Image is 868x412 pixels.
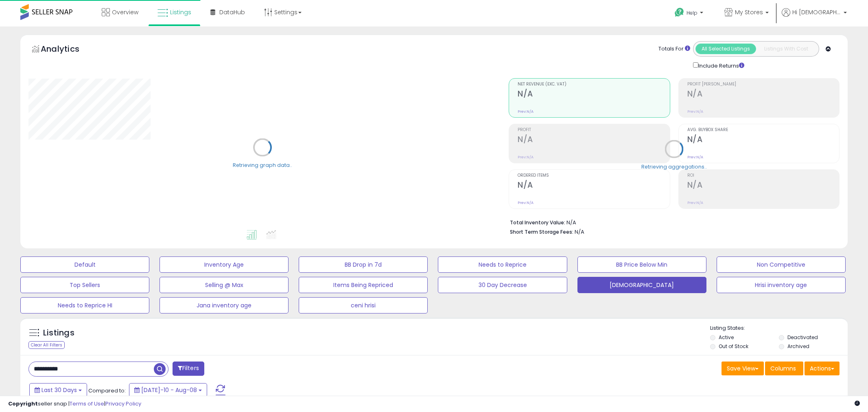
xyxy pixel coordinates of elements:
button: Items Being Repriced [299,277,428,293]
div: Retrieving graph data.. [233,161,292,169]
span: Hi [DEMOGRAPHIC_DATA] [792,8,841,16]
button: All Selected Listings [695,44,756,54]
button: Top Sellers [20,277,149,293]
button: Needs to Reprice HI [20,297,149,313]
span: Listings [170,8,191,16]
button: Hrisi inventory age [717,277,846,293]
button: 30 Day Decrease [438,277,567,293]
span: DataHub [219,8,245,16]
button: Default [20,256,149,273]
button: Needs to Reprice [438,256,567,273]
strong: Copyright [8,400,38,408]
span: Overview [112,8,138,16]
i: Get Help [674,7,684,18]
button: Non Competitive [717,256,846,273]
button: Inventory Age [160,256,289,273]
button: Listings With Cost [756,44,816,54]
button: [DEMOGRAPHIC_DATA] [577,277,706,293]
button: BB Price Below Min [577,256,706,273]
div: Retrieving aggregations.. [641,163,707,170]
h5: Analytics [41,43,95,57]
button: Jana inventory age [160,297,289,313]
a: Help [668,1,711,26]
div: Include Returns [687,61,754,70]
button: Selling @ Max [160,277,289,293]
div: Totals For [658,45,690,53]
button: BB Drop in 7d [299,256,428,273]
div: seller snap | | [8,400,141,408]
span: Help [687,9,697,16]
a: Hi [DEMOGRAPHIC_DATA] [782,8,847,26]
span: My Stores [735,8,763,16]
button: ceni hrisi [299,297,428,313]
